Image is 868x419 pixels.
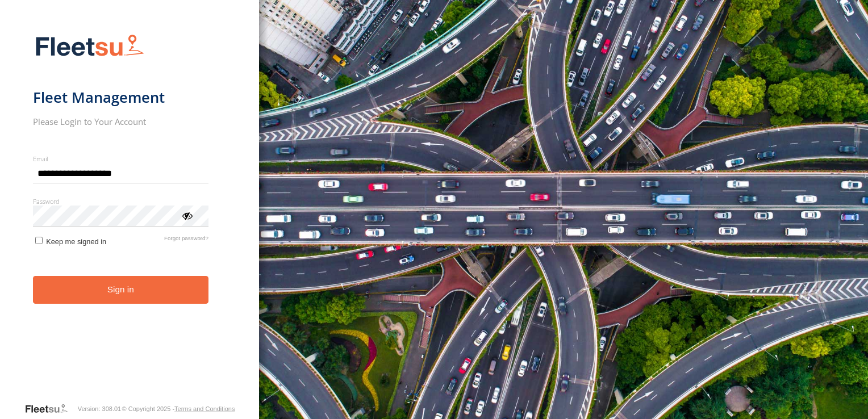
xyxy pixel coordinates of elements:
[33,27,227,402] form: main
[33,276,208,304] button: Sign in
[33,197,208,206] label: Password
[181,209,193,221] div: ViewPassword
[174,405,235,412] a: Terms and Conditions
[78,405,121,412] div: Version: 308.01
[33,154,208,163] label: Email
[33,116,208,127] h2: Please Login to Your Account
[33,88,208,107] h1: Fleet Management
[35,237,43,244] input: Keep me signed in
[33,32,147,61] img: Fleetsu
[24,403,77,414] a: Visit our Website
[164,235,208,246] a: Forgot password?
[46,237,106,246] span: Keep me signed in
[122,405,235,412] div: © Copyright 2025 -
